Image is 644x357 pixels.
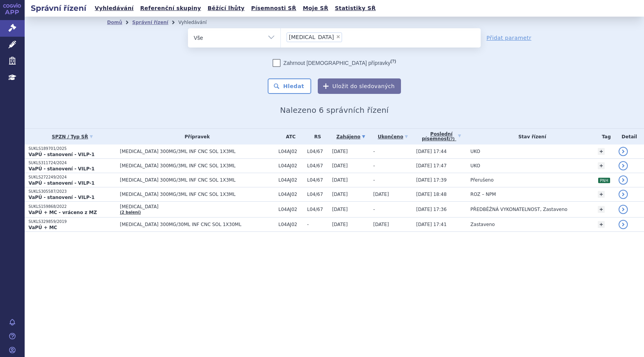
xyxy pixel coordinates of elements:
[332,192,348,197] span: [DATE]
[470,192,496,197] span: ROZ – NPM
[619,205,628,214] a: detail
[470,177,493,183] span: Přerušeno
[120,149,274,154] span: [MEDICAL_DATA] 300MG/3ML INF CNC SOL 1X3ML
[120,163,274,168] span: [MEDICAL_DATA] 300MG/3ML INF CNC SOL 1X3ML
[275,129,304,144] th: ATC
[373,177,375,183] span: -
[470,149,480,154] span: UKO
[373,149,375,154] span: -
[373,222,389,227] span: [DATE]
[29,225,57,230] strong: VaPÚ + MC
[205,3,247,14] a: Běžící lhůty
[318,78,401,94] button: Uložit do sledovaných
[278,149,304,154] span: L04AJ02
[594,129,614,144] th: Tag
[466,129,594,144] th: Stav řízení
[373,207,375,212] span: -
[278,177,304,183] span: L04AJ02
[470,207,567,212] span: PŘEDBĚŽNÁ VYKONATELNOST, Zastaveno
[470,222,495,227] span: Zastaveno
[249,3,299,14] a: Písemnosti SŘ
[29,131,116,142] a: SPZN / Typ SŘ
[273,59,396,67] label: Zahrnout [DEMOGRAPHIC_DATA] přípravky
[303,129,328,144] th: RS
[29,160,116,166] p: SUKLS311724/2024
[307,177,328,183] span: L04/67
[598,221,605,228] a: +
[29,195,95,200] strong: VaPÚ - stanovení - VILP-1
[336,34,340,39] span: ×
[278,222,304,227] span: L04AJ02
[332,207,348,212] span: [DATE]
[332,177,348,183] span: [DATE]
[107,20,122,25] a: Domů
[416,177,447,183] span: [DATE] 17:39
[615,129,644,144] th: Detail
[29,146,116,151] p: SUKLS189701/2025
[307,149,328,154] span: L04/67
[332,131,369,142] a: Zahájeno
[120,222,274,227] span: [MEDICAL_DATA] 300MG/30ML INF CNC SOL 1X30ML
[416,192,447,197] span: [DATE] 18:48
[619,220,628,229] a: detail
[138,3,203,14] a: Referenční skupiny
[332,222,348,227] span: [DATE]
[416,207,447,212] span: [DATE] 17:36
[307,207,328,212] span: L04/67
[29,204,116,209] p: SUKLS159868/2022
[289,34,334,40] span: [MEDICAL_DATA]
[132,20,168,25] a: Správní řízení
[29,175,116,180] p: SUKLS272249/2024
[120,204,274,209] span: [MEDICAL_DATA]
[29,152,95,157] strong: VaPÚ - stanovení - VILP-1
[598,148,605,155] a: +
[29,166,95,172] strong: VaPÚ - stanovení - VILP-1
[391,59,396,64] abbr: (?)
[120,210,141,214] a: (2 balení)
[470,163,480,168] span: UKO
[307,222,328,227] span: -
[268,78,311,94] button: Hledat
[29,219,116,224] p: SUKLS329859/2019
[416,129,467,144] a: Poslednípísemnost(?)
[373,163,375,168] span: -
[29,180,95,186] strong: VaPÚ - stanovení - VILP-1
[416,149,447,154] span: [DATE] 17:44
[280,105,389,115] span: Nalezeno 6 správních řízení
[598,191,605,198] a: +
[120,177,274,183] span: [MEDICAL_DATA] 300MG/3ML INF CNC SOL 1X3ML
[486,34,532,42] a: Přidat parametr
[373,192,389,197] span: [DATE]
[619,190,628,199] a: detail
[619,175,628,185] a: detail
[307,192,328,197] span: L04/67
[332,149,348,154] span: [DATE]
[178,17,217,28] li: Vyhledávání
[116,129,274,144] th: Přípravek
[278,207,304,212] span: L04AJ02
[344,32,349,42] input: [MEDICAL_DATA]
[416,222,447,227] span: [DATE] 17:41
[416,163,447,168] span: [DATE] 17:47
[449,137,454,141] abbr: (?)
[619,161,628,170] a: detail
[373,131,413,142] a: Ukončeno
[598,162,605,169] a: +
[332,163,348,168] span: [DATE]
[278,163,304,168] span: L04AJ02
[120,192,274,197] span: [MEDICAL_DATA] 300MG/3ML INF CNC SOL 1X3ML
[332,3,378,14] a: Statistiky SŘ
[598,206,605,213] a: +
[92,3,136,14] a: Vyhledávání
[278,192,304,197] span: L04AJ02
[307,163,328,168] span: L04/67
[300,3,330,14] a: Moje SŘ
[29,210,97,215] strong: VaPÚ + MC - vráceno z MZ
[619,147,628,156] a: detail
[25,3,92,14] h2: Správní řízení
[29,189,116,194] p: SUKLS305587/2023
